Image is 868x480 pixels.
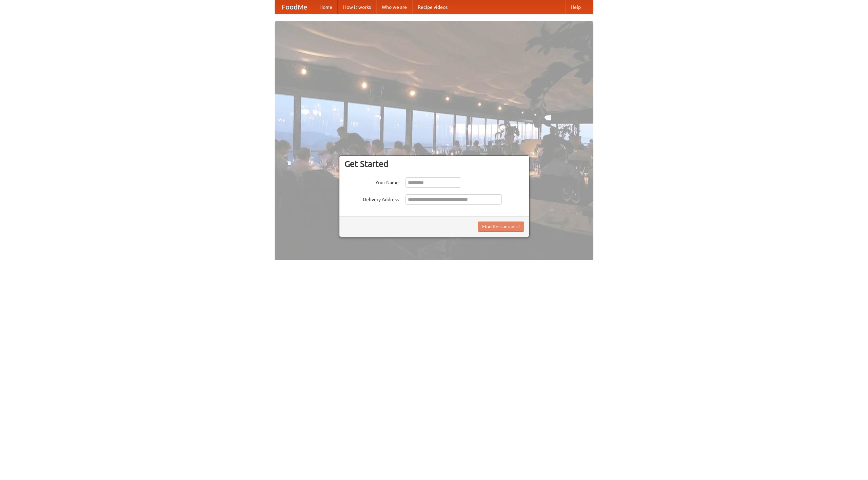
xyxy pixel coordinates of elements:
button: Find Restaurants! [478,222,524,232]
a: Home [314,0,338,14]
h3: Get Started [344,159,524,169]
a: Recipe videos [412,0,453,14]
a: Who we are [376,0,412,14]
a: How it works [338,0,376,14]
label: Delivery Address [344,194,399,203]
a: FoodMe [275,0,314,14]
a: Help [565,0,586,14]
label: Your Name [344,177,399,186]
